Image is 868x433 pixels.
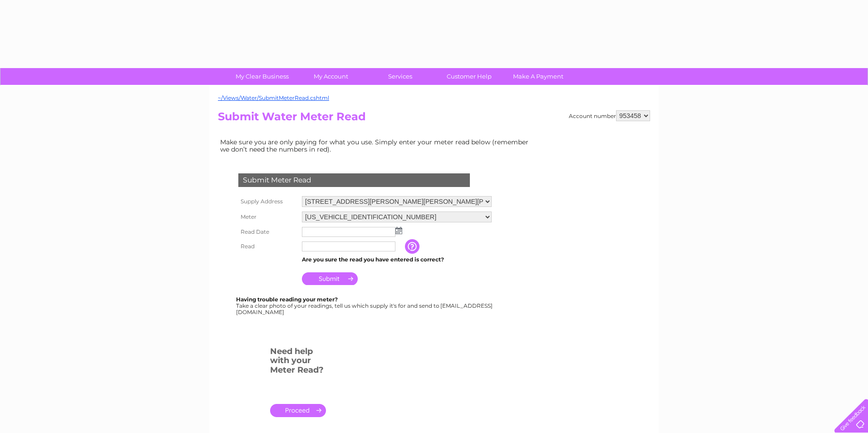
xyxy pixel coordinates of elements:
div: Submit Meter Read [238,173,470,187]
a: Services [363,68,438,85]
th: Read [236,239,300,254]
td: Make sure you are only paying for what you use. Simply enter your meter read below (remember we d... [218,136,536,155]
a: Customer Help [432,68,507,85]
input: Information [405,239,421,254]
td: Are you sure the read you have entered is correct? [300,254,494,266]
th: Supply Address [236,194,300,209]
h2: Submit Water Meter Read [218,110,650,128]
input: Submit [302,272,358,285]
a: ~/Views/Water/SubmitMeterRead.cshtml [218,94,329,101]
a: My Account [294,68,369,85]
a: . [270,404,326,417]
a: Make A Payment [501,68,576,85]
th: Read Date [236,225,300,239]
div: Account number [569,110,650,121]
h3: Need help with your Meter Read? [270,345,326,379]
div: Take a clear photo of your readings, tell us which supply it's for and send to [EMAIL_ADDRESS][DO... [236,296,494,315]
img: ... [395,227,402,234]
b: Having trouble reading your meter? [236,296,338,303]
a: My Clear Business [225,68,300,85]
th: Meter [236,209,300,225]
